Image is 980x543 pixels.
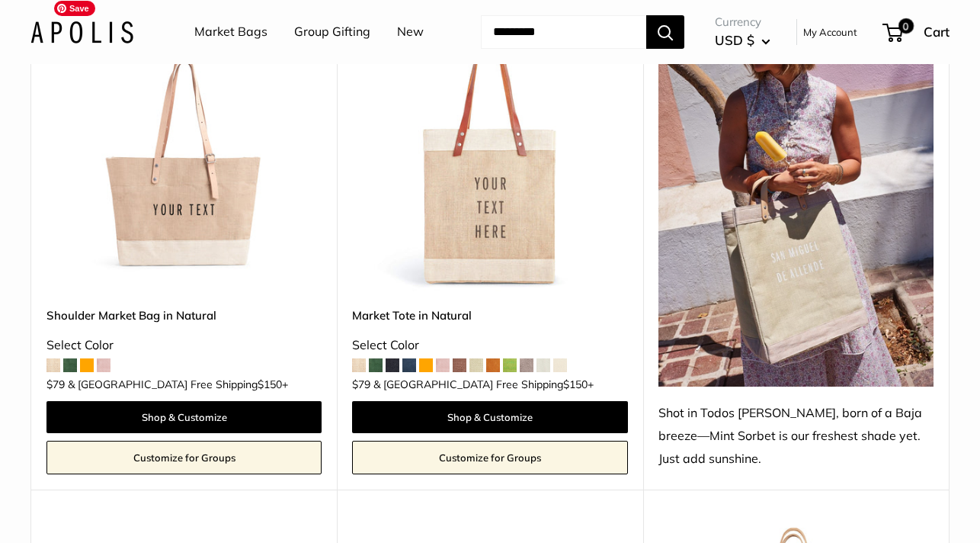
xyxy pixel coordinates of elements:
a: 0 Cart [884,20,950,44]
a: Shoulder Market Bag in Natural [46,307,322,324]
span: $150 [258,378,282,391]
a: Shop & Customize [46,401,322,433]
span: & [GEOGRAPHIC_DATA] Free Shipping + [373,379,594,390]
img: description_Make it yours with custom printed text. [352,16,627,291]
span: & [GEOGRAPHIC_DATA] Free Shipping + [68,379,288,390]
input: Search... [481,15,646,49]
button: Search [646,15,684,49]
a: Group Gifting [294,21,370,43]
div: Select Color [46,334,322,357]
span: $150 [563,378,588,391]
span: Save [54,1,95,16]
span: 0 [898,18,914,34]
img: Shoulder Market Bag in Natural [46,16,322,291]
a: Market Tote in Natural [352,307,627,324]
div: Select Color [352,334,627,357]
button: USD $ [715,28,770,53]
span: Cart [924,24,950,40]
span: Currency [715,11,770,33]
img: Apolis [30,21,133,43]
a: Customize for Groups [46,441,322,474]
img: Shot in Todos Santos, born of a Baja breeze—Mint Sorbet is our freshest shade yet. Just add sunsh... [658,16,934,387]
a: Market Bags [194,21,267,43]
a: Shop & Customize [352,401,627,433]
a: New [397,21,424,43]
a: Shoulder Market Bag in NaturalShoulder Market Bag in Natural [46,16,322,291]
a: description_Make it yours with custom printed text.description_The Original Market bag in its 4 n... [352,16,627,291]
span: $79 [352,378,370,391]
a: Customize for Groups [352,441,627,474]
span: $79 [46,378,65,391]
a: My Account [803,23,857,41]
div: Shot in Todos [PERSON_NAME], born of a Baja breeze—Mint Sorbet is our freshest shade yet. Just ad... [658,402,934,471]
span: USD $ [715,32,754,48]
